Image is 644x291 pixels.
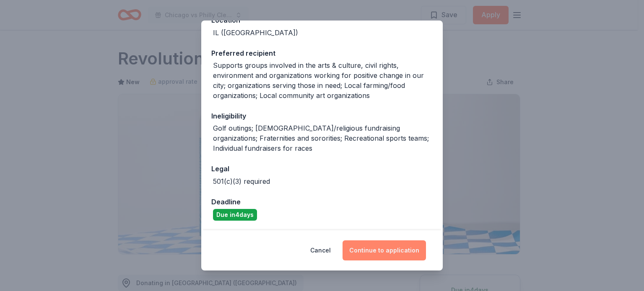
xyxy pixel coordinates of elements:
button: Continue to application [343,240,426,260]
div: IL ([GEOGRAPHIC_DATA]) [213,28,298,38]
div: Legal [211,163,433,174]
div: 501(c)(3) required [213,176,270,186]
div: Preferred recipient [211,48,433,59]
div: Golf outings; [DEMOGRAPHIC_DATA]/religious fundraising organizations; Fraternities and sororities... [213,123,433,153]
div: Location [211,15,433,26]
div: Ineligibility [211,111,433,121]
button: Cancel [310,240,331,260]
div: Deadline [211,196,433,207]
div: Due in 4 days [213,209,257,221]
div: Supports groups involved in the arts & culture, civil rights, environment and organizations worki... [213,60,433,100]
